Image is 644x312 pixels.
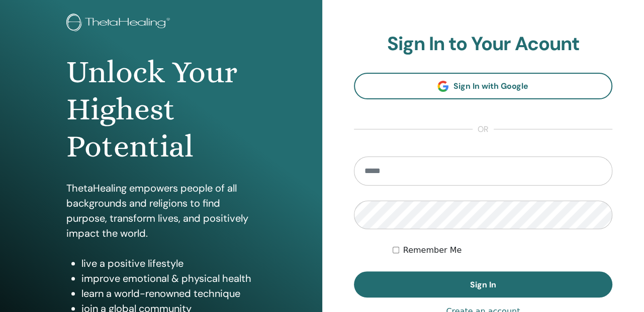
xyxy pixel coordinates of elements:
h2: Sign In to Your Acount [354,33,613,56]
button: Sign In [354,271,613,297]
span: Sign In with Google [453,81,528,91]
h1: Unlock Your Highest Potential [66,54,256,166]
span: or [473,123,494,135]
a: Sign In with Google [354,73,613,99]
span: Sign In [470,279,496,290]
div: Keep me authenticated indefinitely or until I manually logout [393,244,612,256]
p: ThetaHealing empowers people of all backgrounds and religions to find purpose, transform lives, a... [66,181,256,241]
label: Remember Me [403,244,462,256]
li: live a positive lifestyle [81,256,256,271]
li: improve emotional & physical health [81,271,256,286]
li: learn a world-renowned technique [81,286,256,301]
